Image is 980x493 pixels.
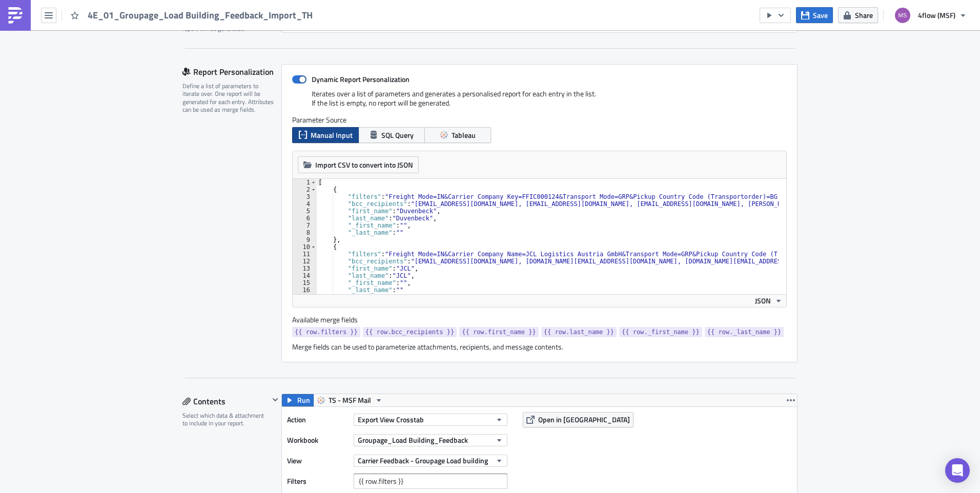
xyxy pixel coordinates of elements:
label: Workbook [287,433,349,448]
img: PushMetrics [7,7,24,24]
div: Optionally, perform a condition check before generating and sending a report. Only if true, the r... [182,1,275,33]
span: Run [297,394,310,406]
span: {{ row.first_name }} [462,327,536,337]
div: 13 [293,265,317,272]
label: Available merge fields [292,315,369,324]
button: Run [282,394,314,406]
span: Carrier Feedback - Groupage Load building [358,455,488,466]
a: {{ row.last_name }} [541,327,617,337]
body: Rich Text Area. Press ALT-0 for help. [4,4,489,101]
span: Open in [GEOGRAPHIC_DATA] [538,414,630,425]
div: Merge fields can be used to parameterize attachments, recipients, and message contents. [292,342,787,352]
div: 2 [293,186,317,193]
label: View [287,453,349,468]
div: 17 [293,294,317,301]
div: 6 [293,215,317,222]
button: SQL Query [358,127,425,143]
div: Iterates over a list of parameters and generates a personalised report for each entry in the list... [292,89,787,115]
span: {{ row.last_name }} [544,327,614,337]
span: Export View Crosstab [358,414,424,425]
div: 16 [293,286,317,294]
span: Import CSV to convert into JSON [315,159,413,170]
div: Report Personalization [182,64,281,79]
span: {{ row.bcc_recipients }} [365,327,454,337]
div: 8 [293,229,317,236]
span: Share [855,10,873,20]
div: 14 [293,272,317,279]
label: Parameter Source [292,115,787,125]
div: Open Intercom Messenger [945,458,970,483]
button: Export View Crosstab [354,414,507,426]
button: Save [796,7,833,23]
p: Best regards, MSF Transport Control Tower [4,66,489,90]
div: 3 [293,193,317,200]
input: Filter1=Value1&... [354,474,507,489]
p: Attached groupage transport orders have to be delivered next day at [GEOGRAPHIC_DATA]. [4,15,489,32]
span: {{ row.filters }} [295,327,358,337]
div: 5 [293,208,317,215]
span: 4flow (MSF) [918,10,955,20]
div: 7 [293,222,317,229]
div: Select which data & attachment to include in your report. [182,412,269,427]
span: JSON [755,295,771,306]
button: Manual Input [292,127,359,143]
a: {{ row._first_name }} [619,327,702,337]
span: Tableau [452,130,476,140]
div: 10 [293,243,317,251]
button: Hide content [269,394,281,406]
button: Tableau [424,127,491,143]
span: Save [813,10,828,20]
a: {{ row._last_name }} [705,327,784,337]
button: TS - MSF Mail [313,394,386,406]
div: 9 [293,236,317,243]
button: Groupage_Load Building_Feedback [354,434,507,446]
strong: Dynamic Report Personalization [312,74,410,85]
div: Contents [182,394,269,409]
a: {{ row.filters }} [292,327,360,337]
span: TS - MSF Mail [329,394,371,406]
span: {{ row._last_name }} [707,327,782,337]
div: 12 [293,258,317,265]
a: {{ row.first_name }} [459,327,539,337]
label: Filters [287,474,349,489]
button: Carrier Feedback - Groupage Load building [354,455,507,467]
button: Import CSV to convert into JSON [298,156,419,173]
button: Open in [GEOGRAPHIC_DATA] [523,412,634,427]
span: Groupage_Load Building_Feedback [358,435,468,445]
button: 4flow (MSF) [889,4,972,27]
div: 15 [293,279,317,286]
div: 11 [293,251,317,258]
p: Dear {{ row.last_name }} Team, [4,4,489,12]
p: Your feedback is requested until 14:00 latest 1 working day before delivery (17:00 latest in case... [4,46,489,63]
span: SQL Query [381,130,414,140]
span: Manual Input [311,130,353,140]
button: Share [838,7,878,23]
span: {{ row._first_name }} [622,327,700,337]
div: 4 [293,200,317,208]
span: 4E_01_Groupage_Load Building_Feedback_Import_TH [88,9,314,21]
button: JSON [751,295,786,307]
label: Action [287,412,349,427]
div: 1 [293,179,317,186]
a: {{ row.bcc_recipients }} [363,327,457,337]
p: Please provide information about which transport orders will be delivered by which truck and whic... [4,35,489,43]
img: Avatar [894,7,911,24]
p: -- N.B. this report will be sent daily at 06:45 for import groupage loads with delivery at [GEOGR... [4,93,489,101]
div: Define a list of parameters to iterate over. One report will be generated for each entry. Attribu... [182,82,275,114]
